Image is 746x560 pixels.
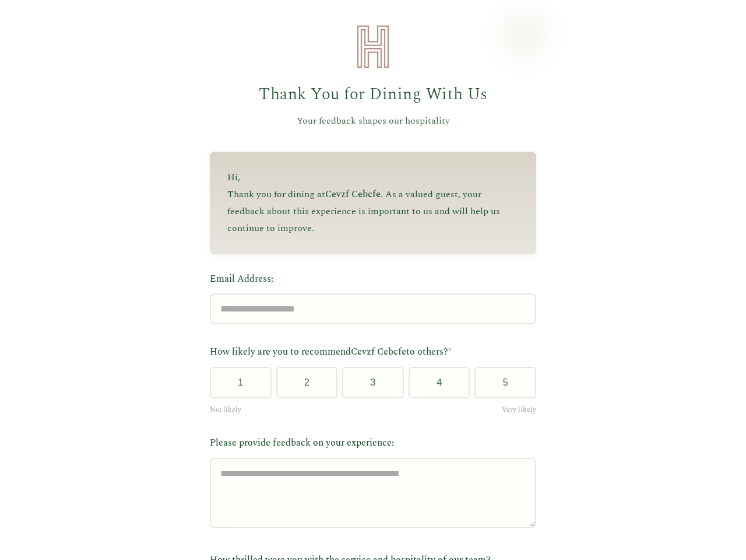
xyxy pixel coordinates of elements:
[210,114,536,129] p: Your feedback shapes our hospitality
[210,436,536,451] label: Please provide feedback on your experience:
[502,404,536,415] span: Very likely
[325,187,381,201] span: Cevzf Cebcfe
[210,82,536,108] h1: Thank You for Dining With Us
[351,345,406,359] span: Cevzf Cebcfe
[474,367,536,398] button: 5
[227,169,519,186] p: Hi ,
[342,367,404,398] button: 3
[210,404,241,415] span: Not likely
[276,367,338,398] button: 2
[210,345,536,360] label: How likely are you to recommend to others?
[210,272,536,287] label: Email Address:
[210,367,272,398] button: 1
[227,186,519,236] p: Thank you for dining at . As a valued guest, your feedback about this experience is important to ...
[409,367,470,398] button: 4
[350,23,396,70] img: Heirloom Hospitality Logo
